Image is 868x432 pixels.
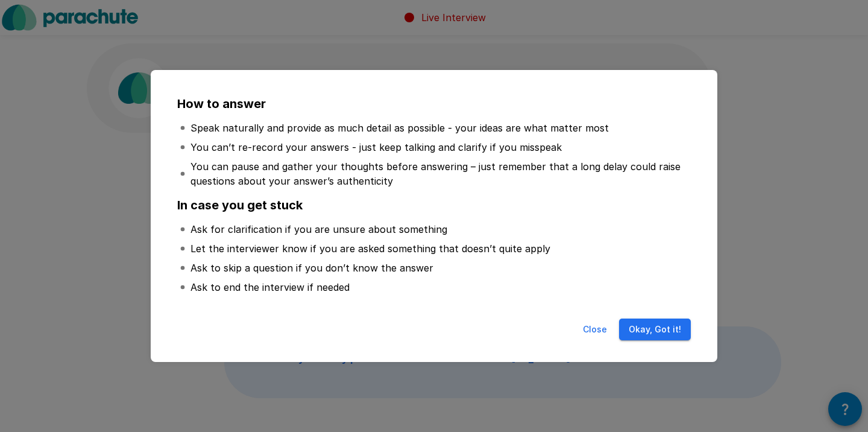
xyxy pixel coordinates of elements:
p: You can’t re-record your answers - just keep talking and clarify if you misspeak [190,140,562,154]
p: Speak naturally and provide as much detail as possible - your ideas are what matter most [190,121,609,135]
button: Okay, Got it! [619,319,691,341]
p: Ask to skip a question if you don’t know the answer [190,261,433,275]
button: Close [576,319,614,341]
b: How to answer [177,97,266,111]
b: In case you get stuck [177,198,303,212]
p: Ask to end the interview if needed [190,280,350,294]
p: You can pause and gather your thoughts before answering – just remember that a long delay could r... [190,159,688,188]
p: Ask for clarification if you are unsure about something [190,222,447,237]
p: Let the interviewer know if you are asked something that doesn’t quite apply [190,241,550,256]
